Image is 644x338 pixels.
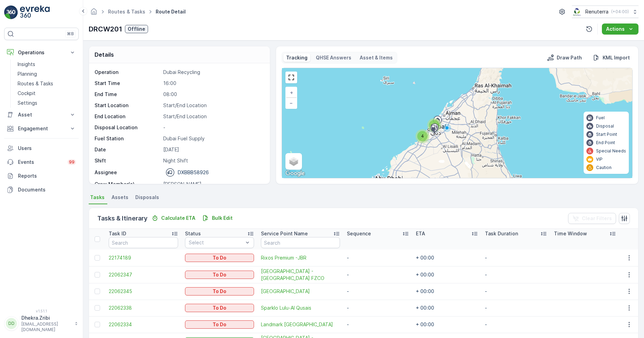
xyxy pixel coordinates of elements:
[185,254,254,262] button: To Do
[343,316,412,333] td: -
[282,68,632,178] div: 0
[572,8,583,16] img: Screenshot_2024-07-26_at_13.33.01.png
[596,123,614,129] p: Disposal
[582,215,612,222] p: Clear Filters
[596,115,605,121] p: Fuel
[20,6,50,19] img: logo_light-DOdMpM7g.png
[316,54,351,61] p: QHSE Answers
[125,25,148,33] button: Offline
[18,100,37,106] p: Settings
[427,118,441,132] div: 6
[109,304,178,311] a: 22062338
[185,271,254,279] button: To Do
[95,102,160,109] p: Start Location
[4,46,79,59] button: Operations
[590,54,633,62] button: KML Import
[90,10,98,16] a: Homepage
[89,24,122,34] p: DRCW201
[109,230,126,237] p: Task ID
[343,283,412,300] td: -
[557,54,582,61] p: Draw Path
[286,87,296,98] a: Zoom In
[554,230,587,237] p: Time Window
[343,266,412,283] td: -
[109,288,178,295] a: 22062345
[261,268,340,282] span: [GEOGRAPHIC_DATA] -[GEOGRAPHIC_DATA] FZCO
[213,304,226,311] p: To Do
[163,181,262,188] p: [PERSON_NAME]
[18,159,64,166] p: Events
[213,271,226,278] p: To Do
[4,309,79,313] span: v 1.51.1
[108,9,145,15] a: Routes & Tasks
[572,6,638,18] button: Renuterra(+04:00)
[109,321,178,328] span: 22062334
[568,213,616,224] button: Clear Filters
[481,266,550,283] td: -
[343,300,412,316] td: -
[163,102,262,109] p: Start/End Location
[603,54,630,61] p: KML Import
[596,140,615,145] p: End Point
[4,169,79,183] a: Reports
[261,321,340,328] span: Landmark [GEOGRAPHIC_DATA]
[261,288,340,295] a: Sparklo Lulu Center Village
[95,113,160,120] p: End Location
[412,250,481,266] td: + 00:00
[185,320,254,329] button: To Do
[602,24,638,35] button: Actions
[109,237,178,248] input: Search
[261,268,340,282] a: Centara Mirage Beach Resort -Dubai FZCO
[67,31,74,37] p: ⌘B
[286,72,296,83] a: View Fullscreen
[189,239,243,246] p: Select
[163,157,262,164] p: Night Shift
[4,108,79,122] button: Asset
[111,194,128,201] span: Assets
[163,135,262,142] p: Dubai Fuel Supply
[4,141,79,155] a: Users
[611,9,629,15] p: ( +04:00 )
[18,71,37,77] p: Planning
[163,124,262,131] p: -
[585,8,608,15] p: Renuterra
[149,214,198,222] button: Calculate ETA
[97,214,147,223] p: Tasks & Itinerary
[95,305,100,311] div: Toggle Row Selected
[18,90,36,97] p: Cockpit
[18,186,76,193] p: Documents
[21,321,71,332] p: [EMAIL_ADDRESS][DOMAIN_NAME]
[6,318,17,329] div: DD
[4,155,79,169] a: Events99
[606,26,625,32] p: Actions
[163,80,262,87] p: 16:00
[154,8,187,15] span: Route Detail
[95,322,100,327] div: Toggle Row Selected
[481,250,550,266] td: -
[199,214,235,222] button: Bulk Edit
[95,169,117,176] p: Assignee
[596,148,626,154] p: Special Needs
[95,157,160,164] p: Shift
[163,91,262,98] p: 08:00
[95,255,100,261] div: Toggle Row Selected
[544,54,585,62] button: Draw Path
[261,254,340,261] a: Rixos Premium -JBR
[15,59,79,69] a: Insights
[95,124,160,131] p: Disposal Location
[18,125,65,132] p: Engagement
[185,230,201,237] p: Status
[4,183,79,197] a: Documents
[261,304,340,311] a: Sparklo Lulu-Al Qusais
[95,146,160,153] p: Date
[109,271,178,278] a: 22062347
[178,169,209,176] p: DXBBB58926
[286,154,301,169] a: Layers
[412,300,481,316] td: + 00:00
[412,266,481,283] td: + 00:00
